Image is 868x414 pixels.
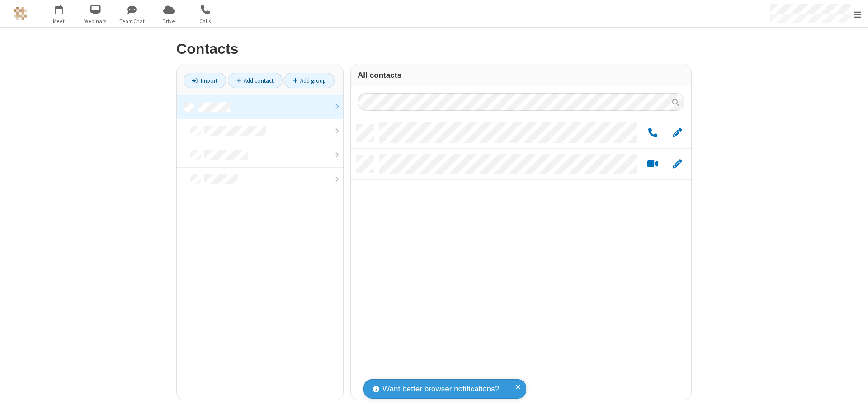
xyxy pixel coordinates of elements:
a: Import [184,73,226,88]
span: Drive [152,17,186,25]
button: Edit [668,127,686,139]
span: Meet [42,17,76,25]
button: Start a video meeting [644,159,661,170]
span: Team Chat [115,17,149,25]
span: Webinars [79,17,113,25]
a: Add contact [228,73,283,88]
button: Call by phone [644,127,661,139]
div: grid [351,118,691,400]
img: QA Selenium DO NOT DELETE OR CHANGE [14,7,27,20]
button: Edit [668,159,686,170]
a: Add group [284,73,335,88]
h3: All contacts [358,71,684,80]
span: Want better browser notifications? [382,383,499,395]
span: Calls [189,17,222,25]
h2: Contacts [176,41,692,57]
